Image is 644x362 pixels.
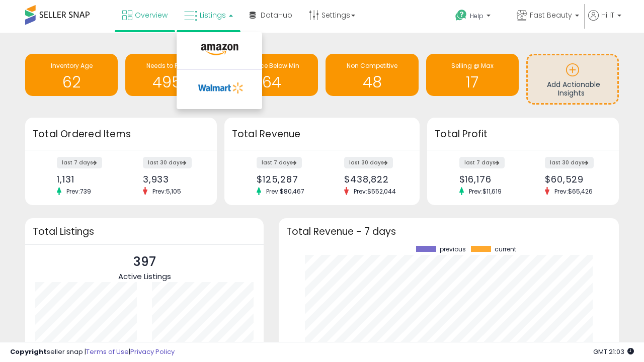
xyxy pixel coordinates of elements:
span: Listings [200,10,226,20]
span: 2025-10-13 21:03 GMT [593,347,634,356]
span: Prev: 5,105 [147,187,186,196]
h3: Total Ordered Items [33,127,209,141]
div: $60,529 [545,174,601,185]
a: Terms of Use [86,347,129,356]
span: Prev: $65,426 [549,187,598,196]
a: Help [447,2,508,33]
label: last 7 days [459,157,505,168]
div: $438,822 [344,174,402,185]
div: seller snap | | [10,347,175,357]
span: Needs to Reprice [146,61,197,70]
h3: Total Revenue - 7 days [286,228,611,235]
span: Help [470,12,484,20]
h1: 17 [431,74,514,90]
a: Selling @ Max 17 [426,54,519,96]
a: Inventory Age 62 [25,54,118,96]
h1: 48 [331,74,413,90]
span: Hi IT [601,10,614,20]
a: Needs to Reprice 4956 [125,54,218,96]
span: Prev: $11,619 [464,187,507,196]
p: 397 [118,252,171,271]
span: DataHub [261,10,292,20]
h1: 4956 [130,74,213,90]
label: last 30 days [143,157,192,168]
strong: Copyright [10,347,47,356]
span: Prev: $80,467 [261,187,309,196]
label: last 30 days [545,157,594,168]
span: current [495,246,516,253]
i: Get Help [455,9,467,22]
label: last 30 days [344,157,393,168]
span: Prev: $552,044 [349,187,401,196]
span: Overview [135,10,168,20]
h3: Total Profit [435,127,611,141]
a: Hi IT [588,10,621,33]
h1: 62 [30,74,113,90]
span: Add Actionable Insights [547,79,600,99]
span: Prev: 739 [61,187,96,196]
span: BB Price Below Min [244,61,299,70]
label: last 7 days [257,157,302,168]
span: previous [440,246,466,253]
a: Privacy Policy [130,347,175,356]
div: 1,131 [57,174,113,185]
a: BB Price Below Min 64 [225,54,318,96]
span: Selling @ Max [451,61,494,70]
h3: Total Listings [33,228,256,235]
div: 3,933 [143,174,199,185]
div: $125,287 [257,174,314,185]
h3: Total Revenue [232,127,412,141]
span: Non Competitive [347,61,397,70]
span: Inventory Age [51,61,93,70]
span: Fast Beauty [530,10,572,20]
div: $16,176 [459,174,516,185]
h1: 64 [230,74,313,90]
a: Non Competitive 48 [326,54,418,96]
label: last 7 days [57,157,102,168]
span: Active Listings [118,271,171,282]
a: Add Actionable Insights [528,55,617,103]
